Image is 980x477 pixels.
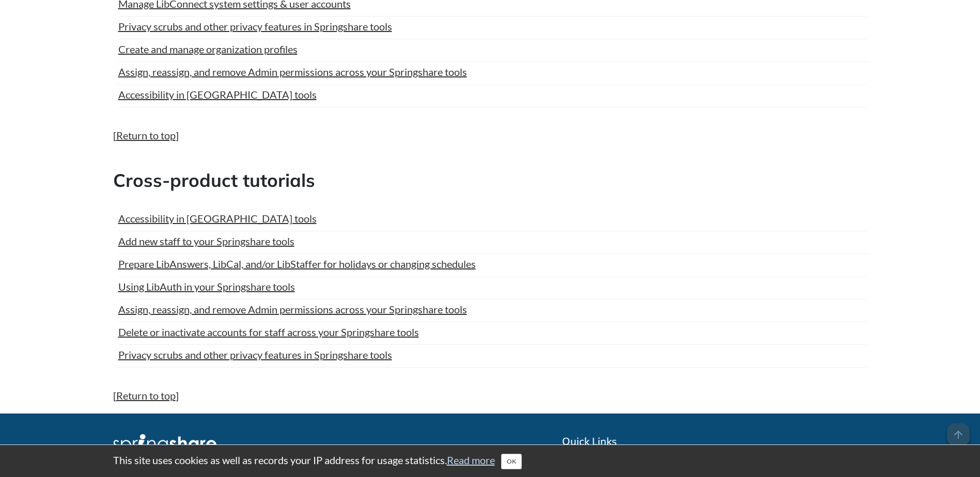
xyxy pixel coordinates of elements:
[113,434,216,454] img: Springshare
[118,233,294,249] a: Add new staff to your Springshare tools
[118,41,298,57] a: Create and manage organization profiles
[447,454,495,466] a: Read more
[118,87,317,102] a: Accessibility in [GEOGRAPHIC_DATA] tools
[116,129,176,141] a: Return to top
[947,423,970,446] span: arrow_upward
[113,168,867,193] h2: Cross-product tutorials
[103,453,878,469] div: This site uses cookies as well as records your IP address for usage statistics.
[118,301,467,317] a: Assign, reassign, and remove Admin permissions across your Springshare tools
[118,347,392,362] a: Privacy scrubs and other privacy features in Springshare tools
[118,19,392,34] a: Privacy scrubs and other privacy features in Springshare tools
[118,256,476,272] a: Prepare LibAnswers, LibCal, and/or LibStaffer for holidays or changing schedules
[562,434,867,449] h2: Quick Links
[947,424,970,437] a: arrow_upward
[118,324,419,340] a: Delete or inactivate accounts for staff across your Springshare tools
[501,454,522,469] button: Close
[113,128,867,142] p: [ ]
[118,211,317,226] a: Accessibility in [GEOGRAPHIC_DATA] tools
[118,279,295,294] a: Using LibAuth in your Springshare tools
[113,388,867,403] p: [ ]
[116,389,176,402] a: Return to top
[118,64,467,79] a: Assign, reassign, and remove Admin permissions across your Springshare tools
